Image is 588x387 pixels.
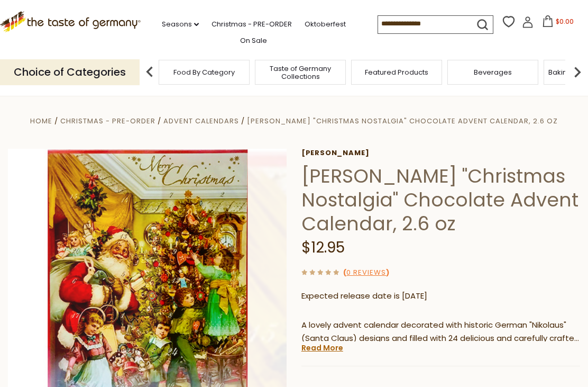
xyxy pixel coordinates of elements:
img: previous arrow [139,61,160,83]
a: Food By Category [173,68,235,76]
a: On Sale [240,35,267,47]
a: 0 Reviews [346,267,386,278]
a: Seasons [162,19,199,30]
a: Christmas - PRE-ORDER [60,116,155,126]
a: Taste of Germany Collections [258,65,343,80]
p: A lovely advent calendar decorated with historic German "Nikolaus" (Santa Claus) designs and fill... [301,319,580,345]
span: ( ) [343,267,389,277]
a: Advent Calendars [163,116,239,126]
a: Christmas - PRE-ORDER [212,19,292,30]
a: Oktoberfest [305,19,346,30]
h1: [PERSON_NAME] "Christmas Nostalgia" Chocolate Advent Calendar, 2.6 oz [301,164,580,236]
a: Read More [301,343,343,353]
a: [PERSON_NAME] "Christmas Nostalgia" Chocolate Advent Calendar, 2.6 oz [247,116,558,126]
a: Beverages [474,68,512,76]
a: Featured Products [365,68,428,76]
span: $0.00 [556,17,574,26]
img: next arrow [567,61,588,83]
a: [PERSON_NAME] [301,149,580,157]
span: $12.95 [301,237,345,258]
p: Expected release date is [DATE] [301,290,580,303]
button: $0.00 [536,15,581,31]
a: Home [30,116,52,126]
